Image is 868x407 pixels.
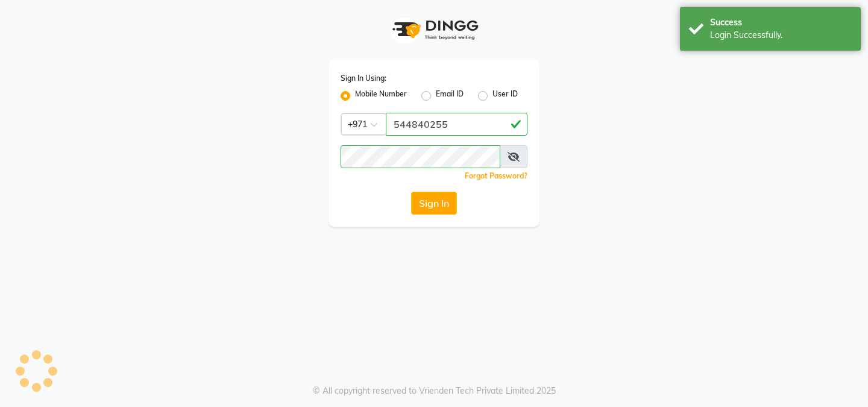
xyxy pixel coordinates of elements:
img: logo1.svg [386,12,482,48]
input: Username [341,145,500,168]
label: Sign In Using: [341,73,386,84]
input: Username [386,113,527,136]
button: Sign In [411,192,457,215]
div: Success [710,16,852,29]
label: Email ID [436,89,464,103]
a: Forgot Password? [465,171,527,180]
div: Login Successfully. [710,29,852,42]
label: User ID [492,89,518,103]
label: Mobile Number [355,89,407,103]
